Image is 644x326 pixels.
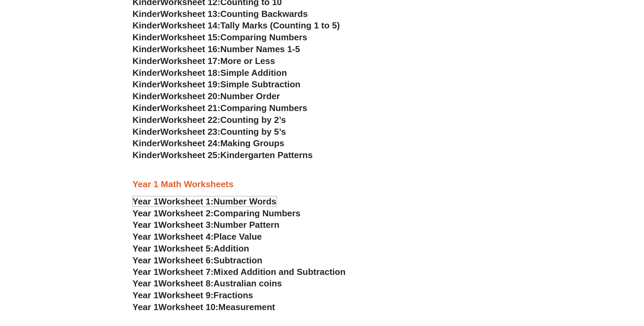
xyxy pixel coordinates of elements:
[220,103,307,113] span: Comparing Numbers
[160,20,220,30] span: Worksheet 14:
[160,68,220,78] span: Worksheet 18:
[214,290,253,300] span: Fractions
[133,91,160,101] span: Kinder
[158,290,214,300] span: Worksheet 9:
[133,56,160,66] span: Kinder
[160,32,220,42] span: Worksheet 15:
[133,44,160,54] span: Kinder
[531,249,644,326] iframe: Chat Widget
[158,232,214,242] span: Worksheet 4:
[160,150,220,160] span: Worksheet 25:
[133,115,160,125] span: Kinder
[160,56,220,66] span: Worksheet 17:
[133,103,160,113] span: Kinder
[220,56,275,66] span: More or Less
[220,79,301,89] span: Simple Subtraction
[160,127,220,137] span: Worksheet 23:
[220,91,280,101] span: Number Order
[158,208,214,218] span: Worksheet 2:
[220,44,300,54] span: Number Names 1-5
[158,278,214,288] span: Worksheet 8:
[220,127,286,137] span: Counting by 5’s
[218,302,275,312] span: Measurement
[214,243,249,254] span: Addition
[133,278,282,288] a: Year 1Worksheet 8:Australian coins
[160,79,220,89] span: Worksheet 19:
[214,196,276,207] span: Number Words
[133,196,276,207] a: Year 1Worksheet 1:Number Words
[220,138,284,148] span: Making Groups
[133,290,253,300] a: Year 1Worksheet 9:Fractions
[133,243,249,254] a: Year 1Worksheet 5:Addition
[220,20,340,30] span: Tally Marks (Counting 1 to 5)
[133,20,160,30] span: Kinder
[214,208,301,218] span: Comparing Numbers
[220,32,307,42] span: Comparing Numbers
[160,138,220,148] span: Worksheet 24:
[133,302,275,312] a: Year 1Worksheet 10:Measurement
[160,44,220,54] span: Worksheet 16:
[220,150,313,160] span: Kindergarten Patterns
[160,9,220,19] span: Worksheet 13:
[133,127,160,137] span: Kinder
[220,115,286,125] span: Counting by 2’s
[133,179,512,190] h3: Year 1 Math Worksheets
[220,68,287,78] span: Simple Addition
[214,267,346,277] span: Mixed Addition and Subtraction
[214,278,282,288] span: Australian coins
[158,255,214,265] span: Worksheet 6:
[133,267,346,277] a: Year 1Worksheet 7:Mixed Addition and Subtraction
[133,79,160,89] span: Kinder
[133,138,160,148] span: Kinder
[133,208,301,218] a: Year 1Worksheet 2:Comparing Numbers
[158,196,214,207] span: Worksheet 1:
[133,150,160,160] span: Kinder
[133,255,263,265] a: Year 1Worksheet 6:Subtraction
[133,68,160,78] span: Kinder
[220,9,308,19] span: Counting Backwards
[133,32,160,42] span: Kinder
[158,302,218,312] span: Worksheet 10:
[214,220,280,230] span: Number Pattern
[133,220,280,230] a: Year 1Worksheet 3:Number Pattern
[158,267,214,277] span: Worksheet 7:
[133,9,160,19] span: Kinder
[160,115,220,125] span: Worksheet 22:
[160,91,220,101] span: Worksheet 20:
[133,232,262,242] a: Year 1Worksheet 4:Place Value
[158,220,214,230] span: Worksheet 3:
[158,243,214,254] span: Worksheet 5:
[214,255,262,265] span: Subtraction
[214,232,262,242] span: Place Value
[160,103,220,113] span: Worksheet 21:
